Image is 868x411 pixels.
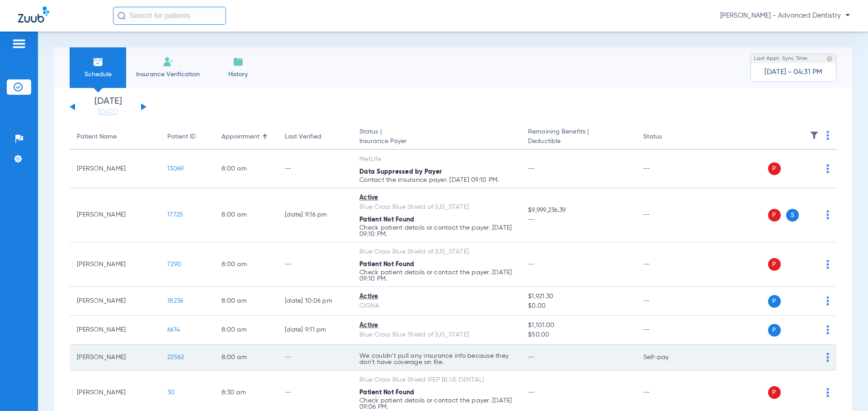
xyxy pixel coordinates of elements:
span: $50.00 [528,330,628,340]
td: 8:00 AM [214,345,278,370]
span: 30 [167,389,175,396]
img: Manual Insurance Verification [163,56,174,67]
div: Blue Cross Blue Shield (FEP BLUE DENTAL) [359,375,514,385]
img: Zuub Logo [18,7,49,23]
td: [PERSON_NAME] [70,316,160,345]
li: [DATE] [81,97,135,117]
span: Patient Not Found [359,217,414,223]
td: -- [278,345,352,370]
div: Last Verified [285,132,345,142]
div: Blue Cross Blue Shield of [US_STATE] [359,330,514,340]
img: group-dot-blue.svg [826,388,829,397]
td: [DATE] 9:16 PM [278,188,352,242]
div: MetLife [359,155,514,164]
td: [PERSON_NAME] [70,242,160,287]
span: -- [528,354,535,360]
span: Patient Not Found [359,389,414,396]
td: 8:00 AM [214,242,278,287]
td: -- [636,242,697,287]
div: Appointment [222,132,270,142]
img: group-dot-blue.svg [826,325,829,334]
td: -- [636,188,697,242]
span: -- [528,261,535,268]
td: [DATE] 10:06 PM [278,287,352,316]
a: [DATE] [81,108,135,117]
p: Contact the insurance payer. [DATE] 09:10 PM. [359,177,514,183]
span: History [217,70,259,79]
span: Schedule [76,70,119,79]
div: Active [359,193,514,203]
td: 8:00 AM [214,188,278,242]
td: 8:00 AM [214,150,278,188]
img: group-dot-blue.svg [826,131,829,140]
th: Status | [352,125,521,150]
span: 18236 [167,298,183,304]
div: Patient Name [77,132,117,142]
span: Insurance Payer [359,137,514,146]
p: Check patient details or contact the payer. [DATE] 09:10 PM. [359,269,514,282]
span: Deductible [528,137,628,146]
span: $1,101.00 [528,321,628,330]
td: [PERSON_NAME] [70,150,160,188]
img: filter.svg [810,131,819,140]
div: Blue Cross Blue Shield of [US_STATE] [359,203,514,212]
span: [DATE] - 04:31 PM [764,68,822,77]
span: P [768,258,781,271]
img: Search Icon [118,12,126,20]
th: Remaining Benefits | [521,125,636,150]
span: S [786,209,799,222]
div: Appointment [222,132,259,142]
span: $1,921.30 [528,292,628,301]
td: 8:00 AM [214,316,278,345]
div: Active [359,321,514,330]
span: [PERSON_NAME] - Advanced Dentistry [720,11,850,20]
td: -- [278,242,352,287]
span: P [768,386,781,399]
span: $9,999,236.39 [528,206,628,215]
span: 17725 [167,212,183,218]
td: -- [636,287,697,316]
span: 22562 [167,354,184,360]
div: Patient ID [167,132,207,142]
img: group-dot-blue.svg [826,260,829,269]
span: 13069 [167,166,184,172]
span: P [768,162,781,175]
td: [PERSON_NAME] [70,345,160,370]
span: -- [528,389,535,396]
td: 8:00 AM [214,287,278,316]
img: group-dot-blue.svg [826,296,829,305]
td: Self-pay [636,345,697,370]
img: Schedule [93,56,104,67]
p: Check patient details or contact the payer. [DATE] 09:06 PM. [359,397,514,410]
div: Blue Cross Blue Shield of [US_STATE] [359,247,514,257]
span: Patient Not Found [359,261,414,268]
span: P [768,324,781,337]
span: -- [528,215,628,225]
span: P [768,295,781,308]
span: Data Suppressed by Payer [359,169,442,175]
img: group-dot-blue.svg [826,353,829,362]
div: Last Verified [285,132,321,142]
td: -- [636,150,697,188]
p: We couldn’t pull any insurance info because they don’t have coverage on file. [359,353,514,365]
td: [PERSON_NAME] [70,287,160,316]
span: Last Appt. Sync Time: [754,54,808,63]
img: last sync help info [826,55,833,62]
td: [PERSON_NAME] [70,188,160,242]
td: -- [278,150,352,188]
img: group-dot-blue.svg [826,164,829,173]
div: Active [359,292,514,301]
img: group-dot-blue.svg [826,210,829,219]
img: History [233,56,244,67]
span: Insurance Verification [133,70,203,79]
span: 7290 [167,261,181,268]
td: -- [636,316,697,345]
th: Status [636,125,697,150]
span: P [768,209,781,222]
td: [DATE] 9:11 PM [278,316,352,345]
div: Patient ID [167,132,196,142]
div: CIGNA [359,301,514,311]
span: $0.00 [528,301,628,311]
input: Search for patients [113,7,226,25]
span: 6614 [167,327,180,333]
